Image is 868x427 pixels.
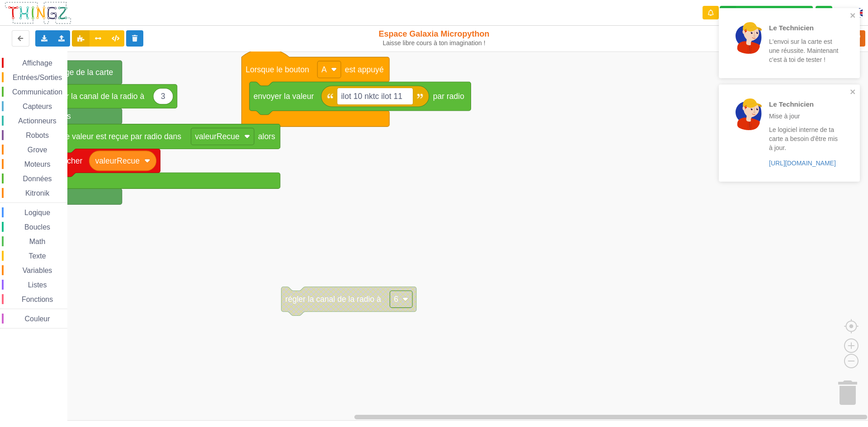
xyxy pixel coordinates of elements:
[359,29,510,47] div: Espace Galaxia Micropython
[433,92,464,101] text: par radio
[394,295,398,304] text: 6
[22,175,53,183] span: Données
[254,92,314,101] text: envoyer la valeur
[769,99,840,109] p: Le Technicien
[21,267,54,274] span: Variables
[4,1,72,25] img: thingz_logo.png
[341,92,402,101] text: ilot 10 nktc ilot 11
[769,160,836,167] a: [URL][DOMAIN_NAME]
[195,132,240,141] text: valeurRecue
[27,252,47,260] span: Texte
[21,59,53,67] span: Affichage
[49,132,182,141] text: si une valeur est reçue par radio dans
[720,6,813,20] div: Ta base fonctionne bien !
[57,156,82,165] text: afficher
[285,295,381,304] text: régler la canal de la radio à
[24,315,52,323] span: Couleur
[23,223,52,231] span: Boucles
[850,12,856,20] button: close
[769,23,840,33] p: Le Technicien
[321,65,327,74] text: A
[95,156,140,165] text: valeurRecue
[769,37,840,64] p: L'envoi sur la carte est une réussite. Maintenant c'est à toi de tester !
[24,131,50,139] span: Robots
[359,39,510,47] div: Laisse libre cours à ton imagination !
[27,281,48,289] span: Listes
[23,209,52,216] span: Logique
[21,103,53,110] span: Capteurs
[24,189,51,197] span: Kitronik
[769,112,840,121] p: Mise à jour
[24,68,113,77] text: Au démarrage de la carte
[23,160,52,168] span: Moteurs
[769,125,840,152] p: Le logiciel interne de ta carte a besoin d'être mis à jour.
[245,65,309,74] text: Lorsque le bouton
[345,65,384,74] text: est appuyé
[26,146,49,154] span: Grove
[17,117,58,125] span: Actionneurs
[28,238,47,245] span: Math
[49,92,145,101] text: régler la canal de la radio à
[20,296,54,303] span: Fonctions
[161,92,165,101] text: 3
[258,132,275,141] text: alors
[11,74,63,81] span: Entrées/Sorties
[850,88,856,97] button: close
[11,88,64,96] span: Communication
